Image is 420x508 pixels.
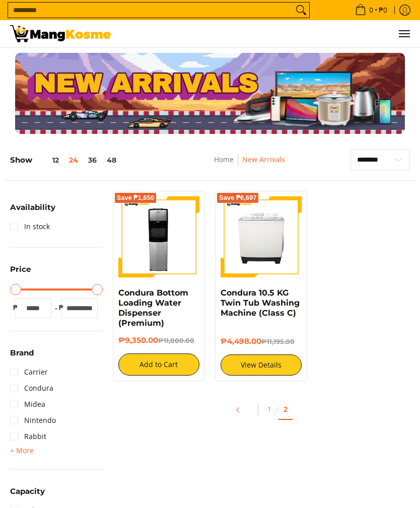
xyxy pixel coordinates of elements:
[118,353,199,376] button: Add to Cart
[221,354,302,376] a: View Details
[32,156,64,164] button: 12
[117,195,155,201] span: Save ₱1,650
[10,25,111,42] img: New Arrivals: Fresh Release from The Premium Brands l Mang Kosme | Page 2
[10,412,56,428] a: Nintendo
[10,303,20,313] span: ₱
[108,396,415,428] ul: Pagination
[10,349,34,364] summary: Open
[56,303,66,313] span: ₱
[377,7,389,14] span: ₱0
[242,155,285,164] a: New Arrivals
[118,196,199,277] img: Condura Bottom Loading Water Dispenser (Premium)
[158,337,194,344] del: ₱11,000.00
[64,156,83,164] button: 24
[121,20,410,47] nav: Main Menu
[118,336,199,346] h6: ₱9,350.00
[278,399,293,420] a: 2
[10,156,121,165] h5: Show
[10,487,45,502] summary: Open
[10,447,34,455] span: + More
[102,156,121,164] button: 48
[10,487,45,495] span: Capacity
[121,20,410,47] ul: Customer Navigation
[10,265,31,280] summary: Open
[10,445,34,457] summary: Open
[10,265,31,273] span: Price
[10,203,55,219] summary: Open
[221,337,302,347] h6: ₱4,498.00
[398,20,410,47] button: Menu
[221,196,302,277] img: Condura 10.5 KG Twin Tub Washing Machine (Class C)
[276,404,278,414] span: ·
[10,428,46,445] a: Rabbit
[368,7,375,14] span: 0
[83,156,102,164] button: 36
[10,219,50,235] a: In stock
[352,5,390,16] span: •
[10,364,48,380] a: Carrier
[180,154,319,176] nav: Breadcrumbs
[10,203,55,211] span: Availability
[118,288,188,328] a: Condura Bottom Loading Water Dispenser (Premium)
[10,349,34,356] span: Brand
[293,3,309,18] button: Search
[221,288,300,318] a: Condura 10.5 KG Twin Tub Washing Machine (Class C)
[214,155,234,164] a: Home
[219,195,257,201] span: Save ₱6,697
[261,338,295,345] del: ₱11,195.00
[10,396,45,412] a: Midea
[10,380,53,396] a: Condura
[262,399,276,419] a: 1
